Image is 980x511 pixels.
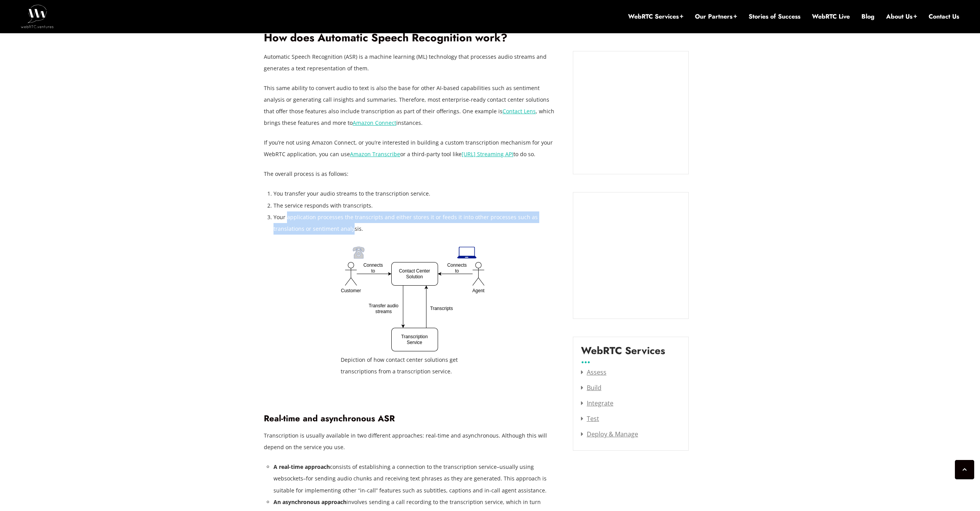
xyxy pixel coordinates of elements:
a: Integrate [581,399,613,407]
a: Contact Lens [503,107,536,115]
h2: How does Automatic Speech Recognition work? [264,31,561,45]
a: Contact Us [929,12,959,21]
li: You transfer your audio streams to the transcription service. [273,188,561,199]
a: Amazon Connect [353,119,396,126]
a: WebRTC Services [628,12,683,21]
a: Assess [581,368,606,376]
a: Stories of Success [749,12,800,21]
li: consists of establishing a connection to the transcription service–usually using websockets–for s... [273,461,561,496]
a: Test [581,414,599,423]
a: Our Partners [695,12,737,21]
img: WebRTC.ventures [21,5,54,28]
p: The overall process is as follows: [264,168,561,180]
strong: An asynchronous approach [273,498,346,506]
label: WebRTC Services [581,345,665,363]
a: WebRTC Live [812,12,850,21]
li: Your application processes the transcripts and either stores it or feeds it into other processes ... [273,211,561,235]
strong: A real-time approach [273,463,330,470]
p: If you’re not using Amazon Connect, or you’re interested in building a custom transcription mecha... [264,137,561,160]
h3: Real-time and asynchronous ASR [264,413,561,424]
iframe: Embedded CTA [581,200,681,311]
p: Transcription is usually available in two different approaches: real-time and asynchronous. Altho... [264,430,561,453]
p: Automatic Speech Recognition (ASR) is a machine learning (ML) technology that processes audio str... [264,51,561,74]
a: Build [581,383,601,392]
p: This same ability to convert audio to text is also the base for other AI-based capabilities such ... [264,82,561,129]
figcaption: Depiction of how contact center solutions get transcriptions from a transcription service. [341,354,484,377]
a: About Us [886,12,917,21]
a: Amazon Transcribe [350,150,400,158]
iframe: Embedded CTA [581,59,681,166]
li: The service responds with transcripts. [273,200,561,211]
a: Blog [861,12,875,21]
img: Depiction of how contact center solutions get transcriptions from a transcription service. [341,246,484,351]
a: Deploy & Manage [581,430,638,438]
a: [URL] Streaming API [462,150,513,158]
